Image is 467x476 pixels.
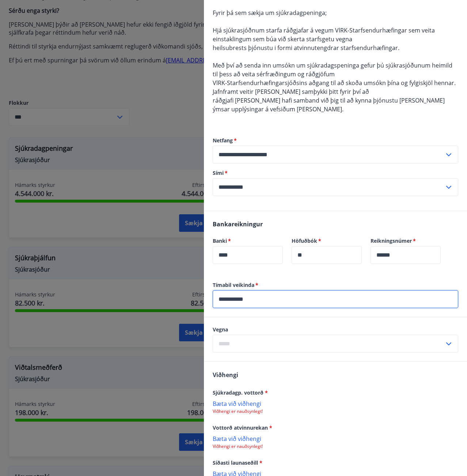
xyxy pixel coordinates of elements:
label: Tímabil veikinda [213,281,458,289]
p: Bæta við viðhengi [213,400,458,407]
label: Banki [213,237,283,245]
div: Tímabil veikinda [213,290,458,308]
span: Fyrir þá sem sækja um sjúkradagpeninga; [213,9,327,17]
span: Með því að senda inn umsókn um sjúkradagspeninga gefur þú sjúkrasjóðunum heimild til þess að veit... [213,61,452,78]
span: Bankareikningur [213,220,263,228]
span: Viðhengi [213,371,238,379]
p: Bæta við viðhengi [213,435,458,442]
label: Höfuðbók [292,237,362,245]
p: Viðhengi er nauðsynlegt! [213,444,458,449]
span: ráðgjafi [PERSON_NAME] hafi samband við þig til að kynna þjónustu [PERSON_NAME] ýmsar upplýsingar... [213,96,445,113]
span: heilsubrests þjónustu i formi atvinnutengdrar starfsendurhæfingar. [213,44,399,52]
label: Netfang [213,137,458,144]
span: Vottorð atvinnurekan [213,424,272,431]
p: Viðhengi er nauðsynlegt! [213,408,458,414]
span: Síðasti launaseðill [213,459,262,466]
span: Hjá sjúkrasjóðnum starfa ráðgjafar á vegum VlRK-Starfsendurhæfingar sem veita einstaklingum sem b... [213,26,435,43]
label: Sími [213,169,458,177]
label: Reikningsnúmer [371,237,441,245]
span: Sjúkradagp. vottorð [213,389,268,396]
span: VlRK-Starfsendurhæfingarsjóðsins aðgang til að skoða umsókn þína og fylgiskjöl hennar. Jafnframt ... [213,79,456,96]
label: Vegna [213,326,458,333]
